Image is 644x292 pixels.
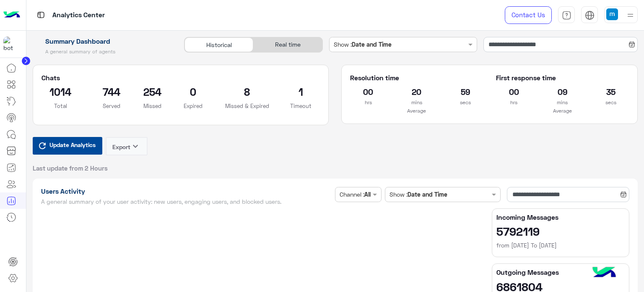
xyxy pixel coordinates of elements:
h2: 744 [92,85,131,98]
span: Update Analytics [47,139,98,150]
div: Real time [253,37,322,52]
img: tab [36,10,46,20]
p: secs [593,98,629,107]
p: Served [92,102,131,110]
a: Contact Us [505,6,552,24]
p: Average [496,107,629,115]
img: profile [625,10,636,21]
a: tab [558,6,575,24]
button: Exportkeyboard_arrow_down [106,137,148,155]
span: Last update from 2 Hours [33,164,108,172]
img: userImage [606,8,618,20]
h2: 00 [496,85,532,98]
h2: 59 [447,85,483,98]
h5: A general summary of agents [33,48,175,55]
h2: 1 [282,85,320,98]
h5: Incoming Messages [496,213,625,221]
p: hrs [496,98,532,107]
div: Historical [184,37,253,52]
h2: 09 [544,85,580,98]
p: secs [447,98,483,107]
h2: 35 [593,85,629,98]
h2: 8 [225,85,269,98]
p: Timeout [282,102,320,110]
h1: Users Activity [41,187,332,195]
h1: Summary Dashboard [33,37,175,45]
h2: 5792119 [496,224,625,238]
h2: 254 [143,85,161,98]
h6: from [DATE] To [DATE] [496,241,625,250]
i: keyboard_arrow_down [130,141,140,151]
h5: A general summary of your user activity: new users, engaging users, and blocked users. [41,198,332,205]
h2: 20 [399,85,435,98]
p: Expired [174,102,213,110]
h5: Chats [42,74,320,82]
img: tab [562,11,571,20]
p: Total [42,102,80,110]
p: mins [544,98,580,107]
img: 1403182699927242 [3,37,18,52]
p: Analytics Center [52,10,105,21]
h2: 1014 [42,85,80,98]
h5: First response time [496,74,629,82]
img: Logo [3,6,20,24]
p: mins [399,98,435,107]
p: hrs [350,98,386,107]
p: Average [350,107,483,115]
button: Update Analytics [33,137,102,155]
img: tab [585,11,595,20]
p: Missed [143,102,161,110]
h5: Resolution time [350,74,483,82]
h5: Outgoing Messages [496,268,625,276]
h2: 00 [350,85,386,98]
h2: 0 [174,85,213,98]
p: Missed & Expired [225,102,269,110]
img: hulul-logo.png [589,258,619,288]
